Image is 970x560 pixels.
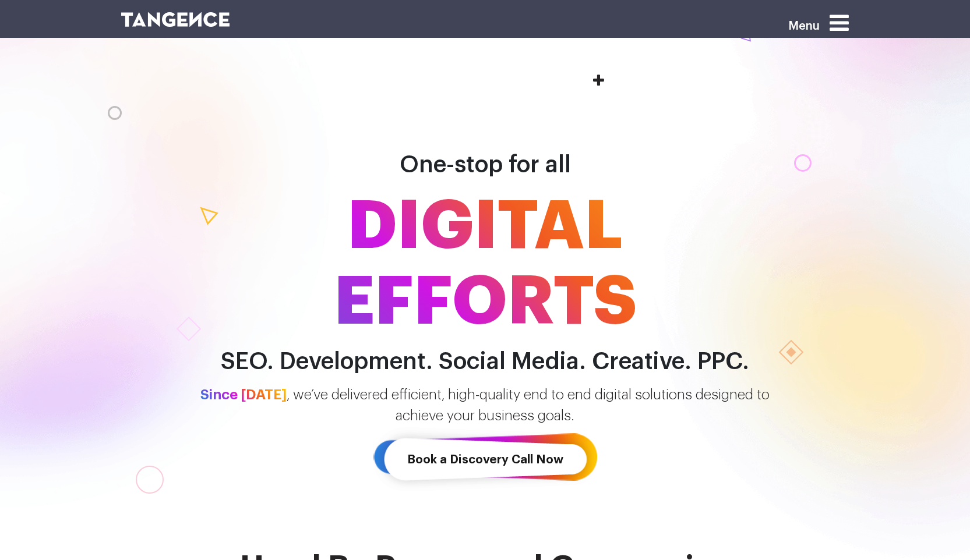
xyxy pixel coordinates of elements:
[121,12,230,27] img: logo SVG
[153,189,817,340] span: DIGITAL EFFORTS
[400,153,571,176] span: One-stop for all
[373,426,597,493] a: Book a Discovery Call Now
[153,384,817,426] p: , we’ve delivered efficient, high-quality end to end digital solutions designed to achieve your b...
[153,349,817,375] h2: SEO. Development. Social Media. Creative. PPC.
[200,388,287,402] span: Since [DATE]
